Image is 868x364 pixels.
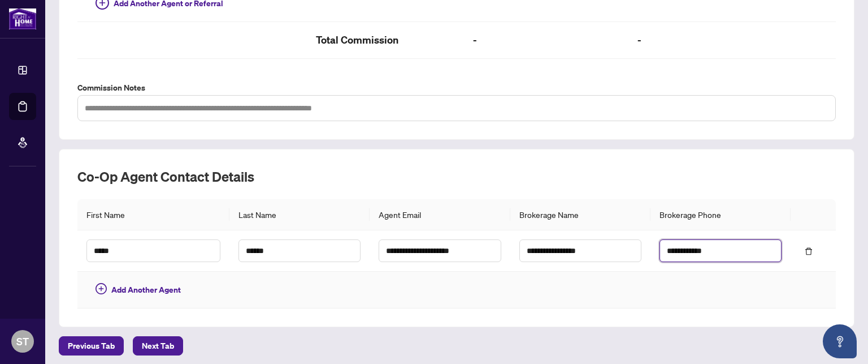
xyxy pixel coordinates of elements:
[637,31,776,49] h2: -
[142,337,174,355] span: Next Tab
[59,336,124,356] button: Previous Tab
[16,333,29,349] span: ST
[370,199,510,230] th: Agent Email
[86,281,190,299] button: Add Another Agent
[316,31,454,49] h2: Total Commission
[229,199,370,230] th: Last Name
[510,199,650,230] th: Brokerage Name
[96,283,107,294] span: plus-circle
[133,336,183,356] button: Next Tab
[473,31,619,49] h2: -
[823,324,857,358] button: Open asap
[111,284,181,296] span: Add Another Agent
[9,8,36,29] img: logo
[77,82,836,94] label: Commission Notes
[805,247,813,255] span: delete
[77,168,836,186] h2: Co-op Agent Contact Details
[68,337,115,355] span: Previous Tab
[650,199,791,230] th: Brokerage Phone
[77,199,229,230] th: First Name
